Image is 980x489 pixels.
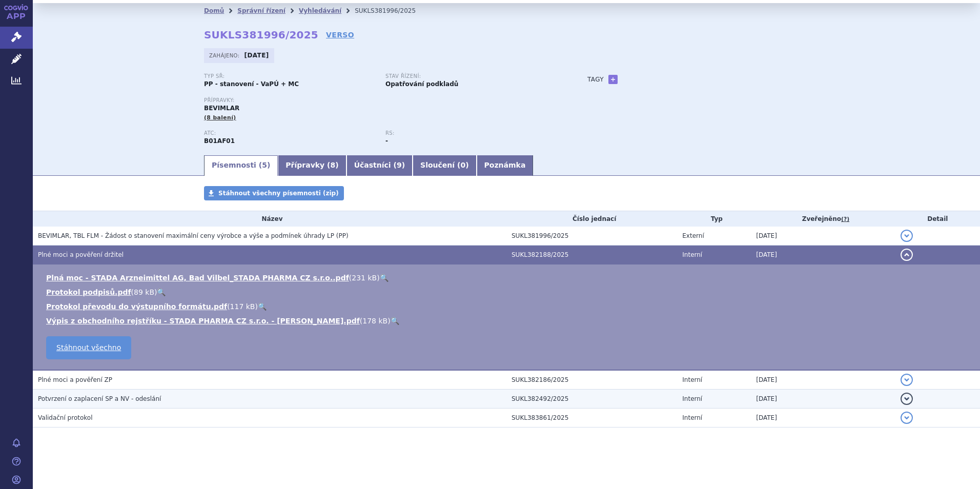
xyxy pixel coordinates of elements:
strong: Opatřování podkladů [385,80,458,88]
a: 🔍 [258,302,267,311]
td: [DATE] [751,390,895,409]
a: Výpis z obchodního rejstříku - STADA PHARMA CZ s.r.o. - [PERSON_NAME].pdf [46,317,360,325]
td: [DATE] [751,227,895,246]
td: SUKL382188/2025 [506,246,677,264]
a: Správní řízení [237,7,285,14]
td: SUKL382186/2025 [506,370,677,390]
a: Protokol podpisů.pdf [46,288,131,296]
a: Domů [204,7,224,14]
button: detail [901,412,913,424]
strong: PP - stanovení - VaPÚ + MC [204,80,299,88]
span: 231 kB [352,274,377,282]
td: [DATE] [751,246,895,264]
th: Zveřejněno [751,211,895,227]
a: Přípravky (8) [278,155,346,176]
button: detail [901,230,913,242]
button: detail [901,393,913,405]
span: 5 [262,161,267,169]
a: Protokol převodu do výstupního formátu.pdf [46,302,227,311]
span: 89 kB [134,288,154,296]
p: Typ SŘ: [204,73,375,79]
td: SUKL381996/2025 [506,227,677,246]
span: (8 balení) [204,114,236,121]
a: 🔍 [157,288,166,296]
p: RS: [385,130,557,136]
span: BEVIMLAR [204,105,239,112]
a: Stáhnout všechny písemnosti (zip) [204,186,344,200]
th: Detail [895,211,980,227]
a: Plná moc - STADA Arzneimittel AG, Bad Vilbel_STADA PHARMA CZ s.r.o..pdf [46,274,349,282]
th: Název [33,211,506,227]
strong: [DATE] [244,52,269,59]
span: Stáhnout všechny písemnosti (zip) [218,190,339,197]
a: Vyhledávání [299,7,341,14]
th: Číslo jednací [506,211,677,227]
li: ( ) [46,316,970,326]
span: Validační protokol [38,414,93,421]
td: [DATE] [751,409,895,427]
span: 117 kB [230,302,255,311]
td: SUKL383861/2025 [506,409,677,427]
button: detail [901,374,913,386]
button: detail [901,249,913,261]
td: SUKL382492/2025 [506,390,677,409]
p: ATC: [204,130,375,136]
a: Sloučení (0) [413,155,476,176]
li: ( ) [46,273,970,283]
a: 🔍 [391,317,399,325]
span: 9 [397,161,402,169]
span: 0 [460,161,465,169]
li: SUKLS381996/2025 [355,3,429,18]
a: + [608,75,618,84]
a: 🔍 [380,274,389,282]
span: Interní [682,251,702,258]
td: [DATE] [751,370,895,390]
span: 178 kB [362,317,387,325]
span: Plné moci a pověření ZP [38,376,112,383]
p: Stav řízení: [385,73,557,79]
span: 8 [331,161,336,169]
a: Účastníci (9) [346,155,413,176]
p: Přípravky: [204,97,567,104]
li: ( ) [46,301,970,312]
span: Externí [682,232,704,239]
h3: Tagy [587,73,604,86]
th: Typ [677,211,751,227]
li: ( ) [46,287,970,297]
span: Zahájeno: [209,51,241,59]
span: Potvrzení o zaplacení SP a NV - odeslání [38,395,161,402]
a: Stáhnout všechno [46,336,131,359]
strong: - [385,137,388,145]
a: Poznámka [477,155,534,176]
a: Písemnosti (5) [204,155,278,176]
span: BEVIMLAR, TBL FLM - Žádost o stanovení maximální ceny výrobce a výše a podmínek úhrady LP (PP) [38,232,349,239]
a: VERSO [326,30,354,40]
abbr: (?) [841,216,849,223]
span: Plné moci a pověření držitel [38,251,124,258]
span: Interní [682,395,702,402]
span: Interní [682,414,702,421]
strong: RIVAROXABAN [204,137,235,145]
strong: SUKLS381996/2025 [204,29,318,41]
span: Interní [682,376,702,383]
